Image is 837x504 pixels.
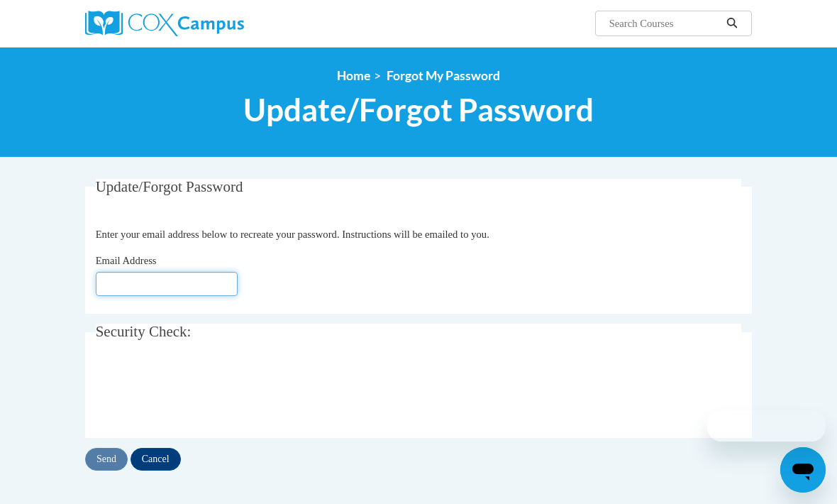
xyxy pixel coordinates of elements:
button: Search [721,15,743,32]
a: Home [337,68,370,83]
span: Update/Forgot Password [96,178,243,195]
iframe: reCAPTCHA [96,365,311,420]
img: Cox Campus [85,11,244,36]
a: Cox Campus [85,11,293,36]
span: Enter your email address below to recreate your password. Instructions will be emailed to you. [96,229,489,240]
span: Update/Forgot Password [243,91,594,128]
iframe: Button to launch messaging window [780,447,826,493]
span: Forgot My Password [387,68,500,83]
input: Cancel [131,448,181,471]
span: Security Check: [96,323,192,340]
span: Email Address [96,255,157,266]
input: Search Courses [608,15,721,32]
input: Email [96,272,238,296]
iframe: Message from company [707,410,826,442]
